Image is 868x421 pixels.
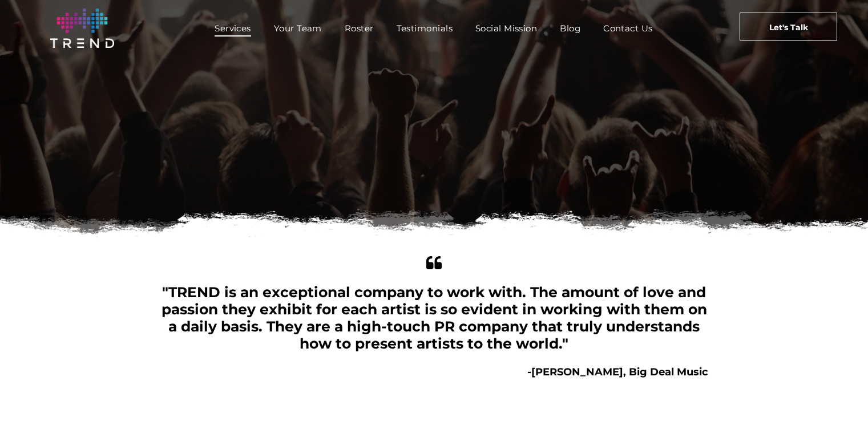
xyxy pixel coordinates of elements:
[162,284,707,352] span: "TREND is an exceptional company to work with. The amount of love and passion they exhibit for ea...
[548,20,592,37] a: Blog
[50,9,114,48] img: logo
[527,366,708,378] b: -[PERSON_NAME], Big Deal Music
[592,20,664,37] a: Contact Us
[333,20,385,37] a: Roster
[385,20,464,37] a: Testimonials
[740,13,837,41] a: Let's Talk
[811,366,868,421] iframe: Chat Widget
[263,20,333,37] a: Your Team
[464,20,548,37] a: Social Mission
[203,20,263,37] a: Services
[769,13,808,42] span: Let's Talk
